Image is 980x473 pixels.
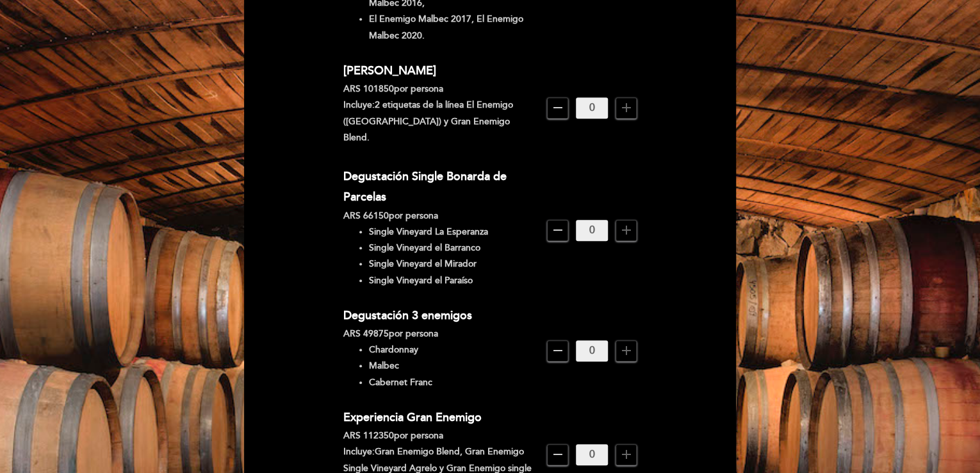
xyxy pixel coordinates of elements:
[619,447,634,462] i: add
[369,11,537,43] li: El Enemigo Malbec 2017, El Enemigo Malbec 2020.
[343,60,537,81] div: [PERSON_NAME]
[394,83,443,94] span: por persona
[369,272,537,288] li: Single Vineyard el Paraíso
[389,328,438,339] span: por persona
[389,210,438,221] span: por persona
[343,208,537,224] div: ARS 66150
[343,99,375,110] strong: Incluye:
[550,100,566,115] i: remove
[343,326,537,342] div: ARS 49875
[369,374,537,390] li: Cabernet Franc
[550,343,566,358] i: remove
[619,222,634,238] i: add
[550,447,566,462] i: remove
[343,97,537,145] p: 2 etiquetas de la línea El Enemigo ([GEOGRAPHIC_DATA]) y Gran Enemigo Blend.
[619,100,634,115] i: add
[619,343,634,358] i: add
[369,256,537,272] li: Single Vineyard el Mirador
[550,222,566,238] i: remove
[394,430,443,441] span: por persona
[369,342,537,358] li: Chardonnay
[343,81,537,97] div: ARS 101850
[369,240,537,256] li: Single Vineyard el Barranco
[343,305,537,326] div: Degustación 3 enemigos
[343,166,537,208] div: Degustación Single Bonarda de Parcelas
[343,427,537,444] div: ARS 112350
[343,407,537,427] div: Experiencia Gran Enemigo
[343,446,375,457] strong: Incluye:
[369,224,537,240] li: Single Vineyard La Esperanza
[369,358,537,374] li: Malbec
